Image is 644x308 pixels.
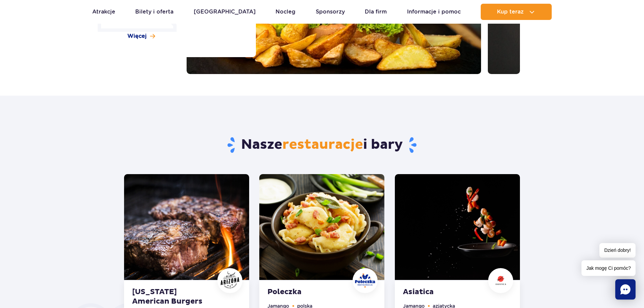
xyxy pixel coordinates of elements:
[395,174,520,280] img: Asiatica
[615,279,636,300] div: Chat
[132,287,214,306] strong: [US_STATE] American Burgers
[599,243,636,258] span: Dzień dobry!
[316,4,345,20] a: Sponsorzy
[220,270,240,291] img: Arizona American Burgers
[355,270,375,291] img: Poleczka
[127,32,147,40] span: Więcej
[497,9,524,15] span: Kup teraz
[194,4,256,20] a: [GEOGRAPHIC_DATA]
[127,32,155,40] a: Więcej
[581,260,636,276] span: Jak mogę Ci pomóc?
[135,4,173,20] a: Bilety i oferta
[403,287,485,297] strong: Asiatica
[282,136,363,153] span: restauracje
[124,136,520,154] h2: Nasze i bary
[92,4,115,20] a: Atrakcje
[124,174,249,280] img: Arizona American Burgers
[481,4,552,20] button: Kup teraz
[407,4,461,20] a: Informacje i pomoc
[276,4,295,20] a: Nocleg
[491,273,511,288] img: Asiatica
[267,287,349,297] strong: Poleczka
[259,174,384,280] img: Poleczka
[365,4,387,20] a: Dla firm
